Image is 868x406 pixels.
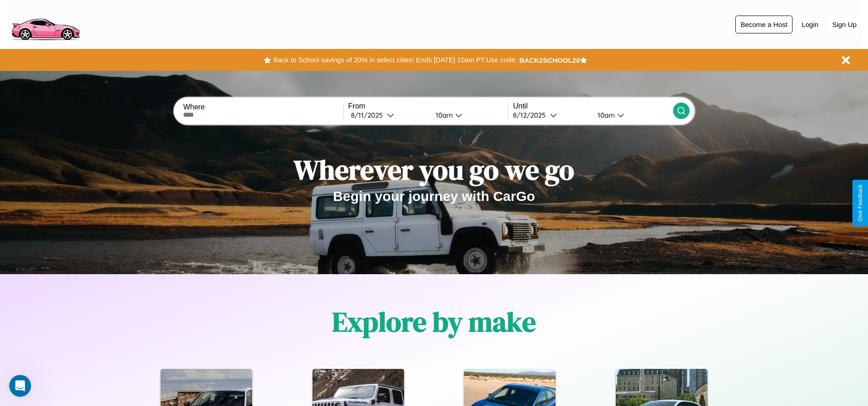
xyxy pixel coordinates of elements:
[7,5,84,43] img: logo
[797,16,823,33] button: Login
[332,303,536,341] h1: Explore by make
[9,375,31,397] iframe: Intercom live chat
[590,110,673,120] button: 10am
[348,110,428,120] button: 8/11/2025
[348,102,508,110] label: From
[513,111,550,119] div: 8 / 12 / 2025
[183,103,343,111] label: Where
[593,111,617,119] div: 10am
[351,111,387,119] div: 8 / 11 / 2025
[519,56,580,64] b: BACK2SCHOOL20
[428,110,508,120] button: 10am
[431,111,455,119] div: 10am
[735,16,793,33] button: Become a Host
[857,184,863,222] div: Give Feedback
[271,54,519,66] button: Back to School savings of 20% in select cities! Ends [DATE] 10am PT.Use code:
[828,16,861,33] button: Sign Up
[513,102,673,110] label: Until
